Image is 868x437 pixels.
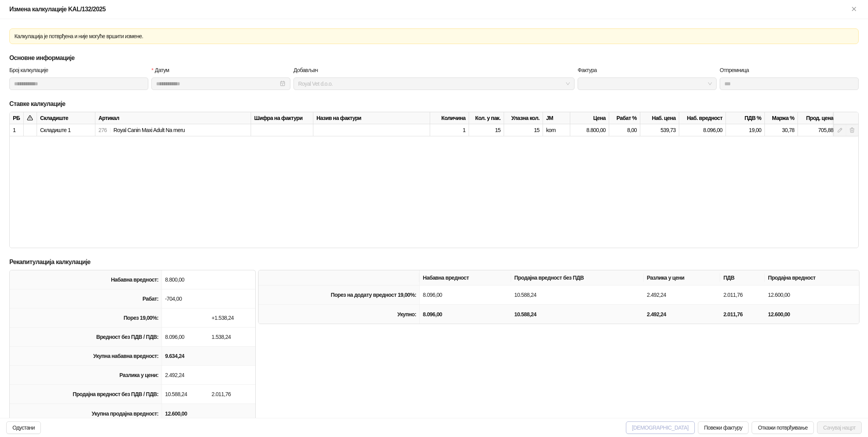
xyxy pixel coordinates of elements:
[720,285,765,305] td: 2.011,76
[726,124,765,136] div: 19,00
[726,112,765,124] div: ПДВ %
[765,124,798,136] div: 30,78
[609,124,640,136] div: 8,00
[469,112,504,124] div: Кол. у пак.
[98,127,185,133] span: 276 | Royal Canin Maxi Adult Na meru
[640,124,679,136] div: 539,73
[765,285,859,305] td: 12.600,00
[644,285,720,305] td: 2.492,24
[162,289,209,308] td: -704,00
[430,112,469,124] div: Количина
[578,66,602,74] label: Фактура
[765,270,859,285] th: Продајна вредност
[156,79,278,88] input: Датум
[504,124,543,136] div: 15
[209,308,255,328] td: +1.538,24
[9,5,849,14] div: Измена калкулације KAL/132/2025
[720,66,754,74] label: Отпремница
[698,421,749,434] button: Повежи фактуру
[511,285,643,305] td: 10.588,24
[570,112,609,124] div: Цена
[570,124,609,136] div: 8.800,00
[10,112,24,124] div: РБ
[313,112,430,124] div: Назив на фактури
[798,112,837,124] div: Прод. цена
[765,305,859,324] td: 12.600,00
[162,328,209,347] td: 8.096,00
[10,328,162,347] td: Вредност без ПДВ / ПДВ:
[14,32,854,41] div: Калкулација је потврђена и није могуће вршити измене.
[37,112,95,124] div: Складиште
[10,270,162,289] td: Набавна вредност:
[798,124,837,136] div: 705,88
[430,124,469,136] div: 1
[9,66,53,74] label: Број калкулације
[9,53,859,63] h5: Основне информације
[504,112,543,124] div: Улазна кол.
[298,78,570,90] span: Royal Vet d.o.o.
[817,421,862,434] button: Сачувај нацрт
[162,270,209,289] td: 8.800,00
[543,124,570,136] div: kom
[162,385,209,404] td: 10.588,24
[10,308,162,328] td: Порез 19,00%:
[720,78,859,90] input: Отпремница
[644,270,720,285] th: Разлика у цени
[293,66,323,74] label: Добављач
[9,257,859,267] h5: Рекапитулација калкулације
[640,112,679,124] div: Наб. цена
[9,99,859,109] h5: Ставке калкулације
[752,421,814,434] button: Откажи потврђивање
[543,112,570,124] div: ЈМ
[10,366,162,385] td: Разлика у цени:
[609,112,640,124] div: Рабат %
[209,328,255,347] td: 1.538,24
[420,270,511,285] th: Набавна вредност
[582,78,705,90] input: Фактура
[9,78,148,90] input: Број калкулације
[258,305,420,324] td: Укупно:
[209,385,255,404] td: 2.011,76
[95,112,251,124] div: Артикал
[420,285,511,305] td: 8.096,00
[644,305,720,324] td: 2.492,24
[37,124,95,136] div: Складиште 1
[162,366,209,385] td: 2.492,24
[765,112,798,124] div: Маржа %
[151,66,174,74] label: Датум
[626,421,695,434] button: [DEMOGRAPHIC_DATA]
[720,270,765,285] th: ПДВ
[98,127,107,133] span: 276
[10,347,162,366] td: Укупна набавна вредност:
[258,285,420,305] td: Порез на додату вредност 19,00%:
[511,270,643,285] th: Продајна вредност без ПДВ
[420,305,511,324] td: 8.096,00
[10,385,162,404] td: Продајна вредност без ПДВ / ПДВ:
[10,289,162,308] td: Рабат:
[10,404,162,423] td: Укупна продајна вредност:
[679,124,726,136] div: 8.096,00
[162,347,209,366] td: 9.634,24
[251,112,313,124] div: Шифра на фактури
[679,112,726,124] div: Наб. вредност
[469,124,504,136] div: 15
[511,305,643,324] td: 10.588,24
[6,421,41,434] button: Одустани
[162,404,209,423] td: 12.600,00
[720,305,765,324] td: 2.011,76
[849,5,859,14] button: Close
[632,425,689,431] span: [DEMOGRAPHIC_DATA]
[13,126,20,134] div: 1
